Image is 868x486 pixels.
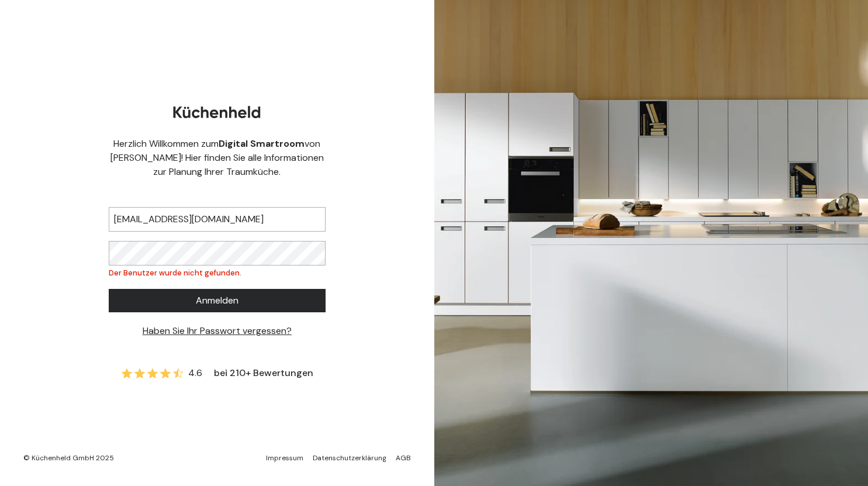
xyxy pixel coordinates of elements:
b: Digital Smartroom [219,137,305,150]
img: Kuechenheld logo [173,106,261,118]
span: bei 210+ Bewertungen [214,366,313,380]
a: Haben Sie Ihr Passwort vergessen? [143,325,292,337]
div: © Küchenheld GmbH 2025 [23,453,114,463]
a: Datenschutzerklärung [313,453,386,463]
small: Der Benutzer wurde nicht gefunden. [109,268,241,278]
div: Herzlich Willkommen zum von [PERSON_NAME]! Hier finden Sie alle Informationen zur Planung Ihrer T... [109,137,326,179]
a: AGB [396,453,411,463]
span: Anmelden [196,294,238,308]
span: 4.6 [188,366,202,380]
input: E-Mail-Adresse [109,207,326,232]
a: Impressum [266,453,303,463]
button: Anmelden [109,289,326,312]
